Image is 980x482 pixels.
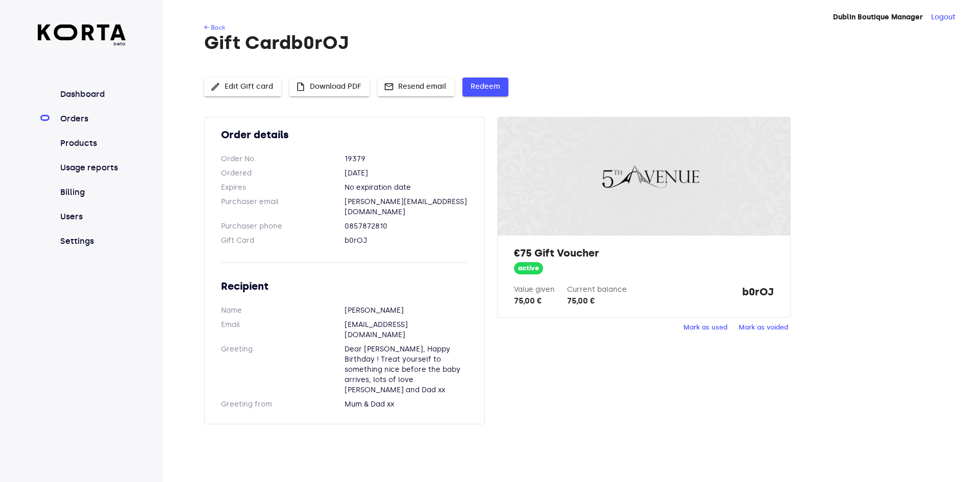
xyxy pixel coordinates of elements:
h1: Gift Card b0rOJ [204,33,937,53]
h2: Recipient [221,279,468,293]
div: 75,00 € [514,295,555,307]
span: Mark as used [683,322,727,334]
label: Value given [514,285,555,294]
a: Users [58,211,126,223]
button: Mark as voided [736,320,791,336]
label: Current balance [567,285,627,294]
dd: Mum & Dad xx [345,399,468,410]
dt: Name [221,306,345,316]
dt: Order No. [221,154,345,164]
a: Products [58,137,126,149]
span: insert_drive_file [296,82,306,92]
h2: €75 Gift Voucher [514,246,773,260]
a: Billing [58,186,126,198]
dd: Dear [PERSON_NAME], Happy Birthday ! Treat yourself to something nice before the baby arrives, lo... [345,344,468,395]
a: Usage reports [58,162,126,174]
strong: b0rOJ [742,285,774,307]
dt: Greeting from [221,399,345,410]
img: Korta [38,24,126,40]
a: Settings [58,235,126,247]
a: beta [38,24,126,47]
dt: Purchaser phone [221,221,345,232]
a: ← Back [204,24,225,31]
span: Edit Gift card [212,81,273,93]
dd: 0857872810 [345,221,468,232]
dt: Purchaser email [221,197,345,217]
button: Edit Gift card [204,78,281,96]
button: Logout [931,12,955,22]
span: edit [210,82,220,92]
a: Orders [58,113,126,125]
button: Resend email [378,78,454,96]
dt: Greeting [221,344,345,395]
a: Dashboard [58,88,126,100]
strong: Dublin Boutique Manager [833,13,923,21]
dd: [EMAIL_ADDRESS][DOMAIN_NAME] [345,320,468,340]
span: Mark as voided [739,322,788,334]
dd: 19379 [345,154,468,164]
button: Mark as used [681,320,730,336]
h2: Order details [221,128,468,142]
span: beta [38,40,126,47]
span: mail [384,82,394,92]
span: Resend email [386,81,446,93]
dt: Ordered [221,168,345,179]
span: Download PDF [298,81,361,93]
span: active [514,264,543,273]
button: Download PDF [289,78,370,96]
dd: b0rOJ [345,236,468,246]
dt: Expires [221,183,345,193]
dt: Gift Card [221,236,345,246]
span: Redeem [471,81,500,93]
dd: [DATE] [345,168,468,179]
dd: [PERSON_NAME][EMAIL_ADDRESS][DOMAIN_NAME] [345,197,468,217]
dd: [PERSON_NAME] [345,306,468,316]
dt: Email [221,320,345,340]
dd: No expiration date [345,183,468,193]
button: Redeem [462,78,508,96]
a: Edit Gift card [204,81,281,90]
div: 75,00 € [567,295,627,307]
